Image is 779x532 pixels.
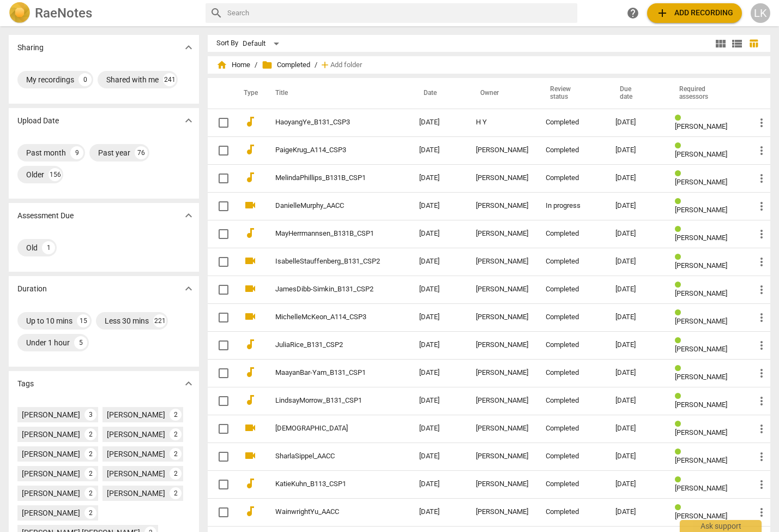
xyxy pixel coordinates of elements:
span: Review status: completed [675,142,685,150]
td: [DATE] [410,387,467,415]
div: 9 [70,146,83,159]
span: audiotrack [244,226,257,240]
span: Home [216,59,250,70]
div: 2 [170,409,182,421]
span: more_vert [755,283,768,296]
div: 76 [135,146,148,159]
a: JamesDibb-Simkin_B131_CSP2 [275,285,380,294]
td: [DATE] [410,109,467,136]
span: audiotrack [244,366,257,379]
span: audiotrack [244,115,257,128]
div: Completed [546,258,598,266]
div: [DATE] [615,230,657,238]
span: [PERSON_NAME] [675,317,727,325]
div: Default [243,35,283,52]
span: videocam [244,282,257,295]
button: Show more [180,375,197,392]
input: Search [227,4,573,22]
div: 2 [84,487,96,499]
div: Completed [546,146,598,154]
th: Owner [467,78,537,109]
span: Review status: completed [675,225,685,234]
button: Show more [180,280,197,297]
span: [PERSON_NAME] [675,484,727,492]
button: Table view [745,35,762,52]
span: expand_more [182,209,195,222]
div: Completed [546,230,598,238]
td: [DATE] [410,359,467,387]
span: Review status: completed [675,448,685,456]
span: more_vert [755,367,768,380]
button: LK [751,3,770,23]
div: [PERSON_NAME] [107,488,165,499]
a: LindsayMorrow_B131_CSP1 [275,397,380,405]
div: 2 [170,468,182,480]
div: 241 [163,73,176,86]
span: videocam [244,421,257,434]
div: 2 [170,428,182,440]
span: [PERSON_NAME] [675,401,727,409]
div: [PERSON_NAME] [476,397,528,405]
span: view_list [730,37,744,50]
a: MayHerrmannsen_B131B_CSP1 [275,230,380,238]
div: My recordings [26,74,74,85]
span: expand_more [182,114,195,127]
span: [PERSON_NAME] [675,150,727,158]
a: MaayanBar-Yam_B131_CSP1 [275,369,380,377]
div: Past year [98,147,130,158]
span: audiotrack [244,505,257,518]
span: videocam [244,254,257,267]
a: LogoRaeNotes [9,2,197,24]
span: more_vert [755,255,768,268]
span: Review status: completed [675,364,685,373]
div: Completed [546,341,598,349]
span: [PERSON_NAME] [675,373,727,381]
td: [DATE] [410,220,467,248]
span: add [656,7,669,20]
div: [DATE] [615,258,657,266]
button: Show more [180,112,197,129]
div: [PERSON_NAME] [476,285,528,294]
div: [PERSON_NAME] [476,230,528,238]
div: [DATE] [615,285,657,294]
td: [DATE] [410,276,467,303]
td: [DATE] [410,331,467,359]
span: videocam [244,310,257,323]
a: Help [623,3,643,23]
div: 2 [84,507,96,519]
span: more_vert [755,228,768,241]
a: JuliaRice_B131_CSP2 [275,341,380,349]
p: Tags [17,378,34,390]
th: Type [235,78,262,109]
div: 3 [84,409,96,421]
span: table_chart [748,38,759,49]
th: Review status [537,78,607,109]
td: [DATE] [410,415,467,443]
div: Completed [546,118,598,127]
div: Old [26,242,38,253]
span: Review status: completed [675,281,685,289]
div: 2 [170,487,182,499]
button: Upload [647,3,742,23]
a: HaoyangYe_B131_CSP3 [275,118,380,127]
div: [PERSON_NAME] [476,146,528,154]
span: more_vert [755,116,768,129]
div: [PERSON_NAME] [476,202,528,210]
span: Review status: completed [675,198,685,206]
div: 156 [49,168,62,181]
span: Review status: completed [675,170,685,178]
span: Review status: completed [675,337,685,345]
span: more_vert [755,450,768,463]
div: Completed [546,425,598,433]
div: [PERSON_NAME] [22,488,80,499]
span: Completed [262,59,310,70]
span: home [216,59,227,70]
th: Title [262,78,410,109]
span: more_vert [755,200,768,213]
div: [DATE] [615,480,657,488]
button: Tile view [712,35,729,52]
div: [PERSON_NAME] [107,409,165,420]
span: videocam [244,449,257,462]
div: [PERSON_NAME] [476,508,528,516]
div: [DATE] [615,313,657,321]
